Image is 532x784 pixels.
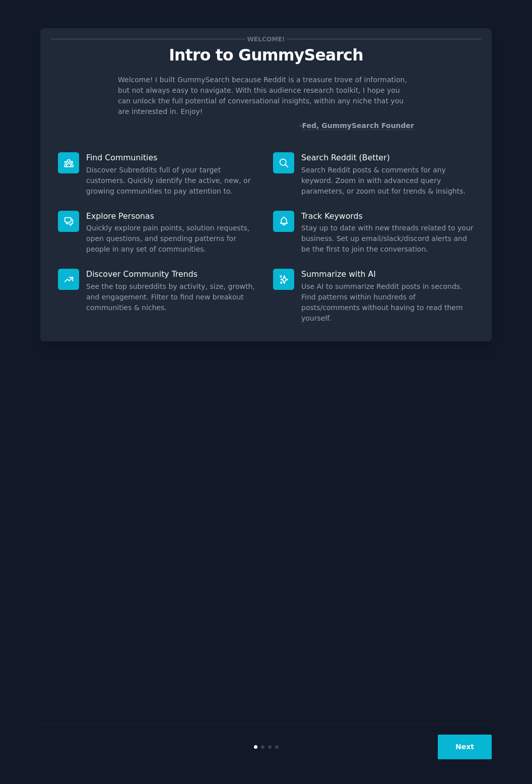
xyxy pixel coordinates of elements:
dd: Quickly explore pain points, solution requests, open questions, and spending patterns for people ... [86,223,259,255]
dd: Stay up to date with new threads related to your business. Set up email/slack/discord alerts and ... [301,223,474,255]
p: Track Keywords [301,211,474,221]
p: Search Reddit (Better) [301,152,474,163]
dd: See the top subreddits by activity, size, growth, and engagement. Filter to find new breakout com... [86,281,259,313]
p: Explore Personas [86,211,259,221]
dd: Search Reddit posts & comments for any keyword. Zoom in with advanced query parameters, or zoom o... [301,165,474,197]
a: Fed, GummySearch Founder [302,122,414,130]
p: Welcome! I built GummySearch because Reddit is a treasure trove of information, but not always ea... [118,75,414,117]
div: - [299,120,414,131]
p: Discover Community Trends [86,269,259,279]
span: Welcome! [245,34,287,44]
button: Next [438,735,492,759]
dd: Use AI to summarize Reddit posts in seconds. Find patterns within hundreds of posts/comments with... [301,281,474,324]
p: Intro to GummySearch [51,46,481,64]
p: Summarize with AI [301,269,474,279]
p: Find Communities [86,152,259,163]
dd: Discover Subreddits full of your target customers. Quickly identify the active, new, or growing c... [86,165,259,197]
